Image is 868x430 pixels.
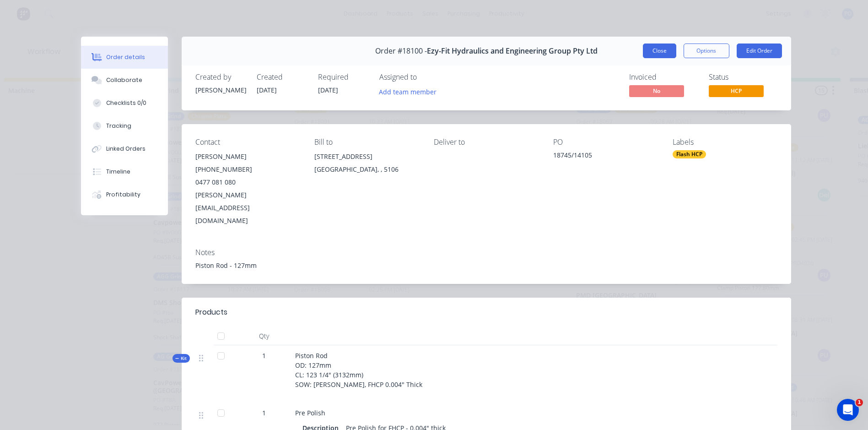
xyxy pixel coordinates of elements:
div: Created [257,73,307,82]
span: [DATE] [318,86,338,94]
div: Products [195,307,227,318]
div: Piston Rod - 127mm [195,261,777,270]
span: Ezy-Fit Hydraulics and Engineering Group Pty Ltd [427,47,598,55]
button: Linked Orders [81,137,168,160]
div: PO [553,138,658,147]
span: HCP [709,85,764,97]
button: HCP [709,85,764,99]
button: Close [643,44,676,58]
button: Edit Order [737,44,782,58]
span: [DATE] [257,86,277,94]
div: Created by [195,73,246,82]
div: [STREET_ADDRESS] [314,150,419,163]
div: Linked Orders [106,145,146,153]
span: Pre Polish [295,408,325,417]
iframe: Intercom live chat [837,399,859,421]
button: Options [684,44,729,58]
span: 1 [262,351,266,360]
span: Piston Rod OD: 127mm CL: 123 1/4" (3132mm) SOW: [PERSON_NAME], FHCP 0.004" Thick [295,351,422,389]
button: Order details [81,46,168,69]
button: Add team member [374,85,441,98]
div: Collaborate [106,76,142,84]
div: Timeline [106,168,130,176]
div: 0477 081 080 [195,176,300,189]
button: Checklists 0/0 [81,92,168,114]
span: No [629,85,684,97]
div: Tracking [106,122,131,130]
div: [PERSON_NAME][EMAIL_ADDRESS][DOMAIN_NAME] [195,189,300,227]
div: Invoiced [629,73,698,82]
div: Contact [195,138,300,147]
div: Order details [106,53,145,61]
div: [PERSON_NAME] [195,150,300,163]
div: [GEOGRAPHIC_DATA], , 5106 [314,163,419,176]
div: Assigned to [379,73,471,82]
div: Profitability [106,191,140,199]
div: Bill to [314,138,419,147]
button: Collaborate [81,69,168,92]
div: Deliver to [434,138,539,147]
button: Profitability [81,183,168,206]
div: Notes [195,248,777,257]
span: Kit [175,355,187,362]
span: Order #18100 - [375,47,427,55]
button: Timeline [81,160,168,183]
div: Status [709,73,777,82]
button: Add team member [379,85,442,98]
button: Tracking [81,114,168,137]
div: Checklists 0/0 [106,99,146,107]
span: 1 [262,408,266,418]
div: [PERSON_NAME][PHONE_NUMBER]0477 081 080[PERSON_NAME][EMAIL_ADDRESS][DOMAIN_NAME] [195,150,300,227]
div: Qty [237,327,291,345]
div: 18745/14105 [553,150,658,163]
div: [PHONE_NUMBER] [195,163,300,176]
div: Flash HCP [673,150,706,158]
div: Kit [173,354,190,363]
div: [STREET_ADDRESS][GEOGRAPHIC_DATA], , 5106 [314,150,419,180]
div: Labels [673,138,777,147]
div: Required [318,73,368,82]
div: [PERSON_NAME] [195,85,246,95]
span: 1 [856,399,863,406]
